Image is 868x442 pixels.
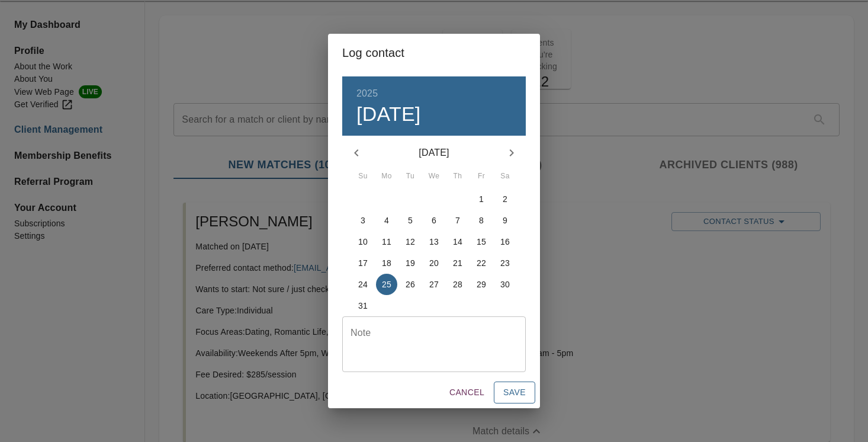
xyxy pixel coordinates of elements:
p: [DATE] [371,146,497,160]
button: 6 [423,210,445,231]
span: Cancel [449,385,484,400]
span: Mo [376,171,397,182]
button: 17 [352,252,374,274]
button: 14 [447,231,468,252]
button: Cancel [445,382,489,403]
p: 8 [479,214,484,226]
span: Su [352,171,374,182]
p: 26 [406,278,415,290]
button: 12 [400,231,421,252]
p: 27 [429,278,439,290]
button: 30 [494,274,516,295]
span: Sa [494,171,516,182]
button: 3 [352,210,374,231]
p: 2 [503,193,507,205]
button: 13 [423,231,445,252]
button: 5 [400,210,421,231]
button: 11 [376,231,397,252]
button: 28 [447,274,468,295]
button: 2 [494,188,516,210]
button: 8 [471,210,492,231]
p: 22 [477,257,486,269]
button: 22 [471,252,492,274]
p: 9 [503,214,507,226]
p: 20 [429,257,439,269]
span: Tu [400,171,421,182]
button: 27 [423,274,445,295]
button: 15 [471,231,492,252]
p: 29 [477,278,486,290]
button: 18 [376,252,397,274]
p: 24 [358,278,368,290]
p: 7 [455,214,460,226]
button: 2025 [356,85,378,102]
button: Save [494,382,535,403]
button: 7 [447,210,468,231]
button: 9 [494,210,516,231]
button: 20 [423,252,445,274]
p: 16 [500,236,510,248]
p: 18 [382,257,391,269]
p: 19 [406,257,415,269]
p: 28 [453,278,462,290]
p: 10 [358,236,368,248]
button: 19 [400,252,421,274]
p: 23 [500,257,510,269]
p: 12 [406,236,415,248]
p: 4 [384,214,389,226]
button: 10 [352,231,374,252]
p: 17 [358,257,368,269]
button: 24 [352,274,374,295]
p: 5 [408,214,413,226]
span: We [423,171,445,182]
span: Th [447,171,468,182]
button: 1 [471,188,492,210]
button: 21 [447,252,468,274]
span: Save [503,385,526,400]
p: 11 [382,236,391,248]
button: [DATE] [356,102,421,127]
button: 26 [400,274,421,295]
p: 30 [500,278,510,290]
h2: Log contact [342,43,526,62]
p: 13 [429,236,439,248]
p: 3 [361,214,365,226]
p: 31 [358,300,368,312]
button: 4 [376,210,397,231]
p: 6 [432,214,436,226]
button: 16 [494,231,516,252]
p: 25 [382,278,391,290]
button: 25 [376,274,397,295]
span: Fr [471,171,492,182]
button: 29 [471,274,492,295]
p: 15 [477,236,486,248]
button: 23 [494,252,516,274]
p: 21 [453,257,462,269]
button: 31 [352,295,374,316]
p: 1 [479,193,484,205]
p: 14 [453,236,462,248]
